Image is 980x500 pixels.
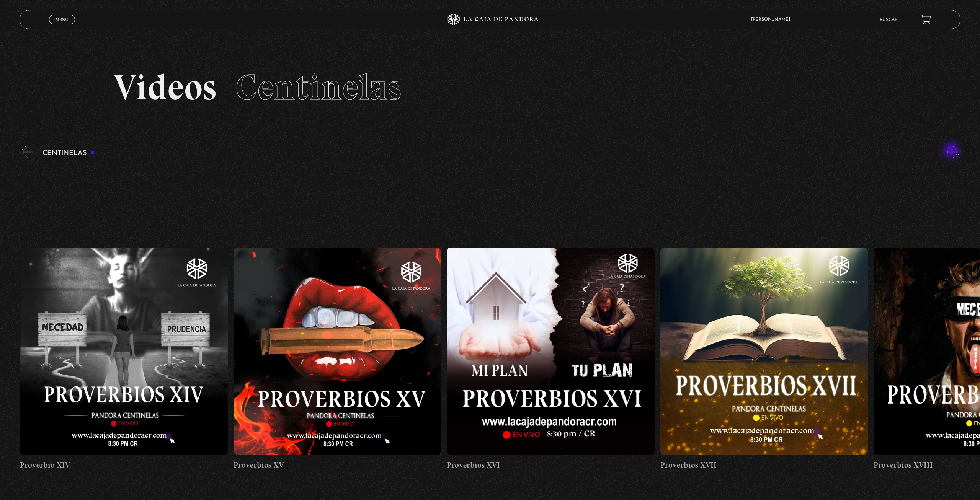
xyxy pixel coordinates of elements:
[447,459,655,471] h4: Proverbios XVI
[234,459,441,471] h4: Proverbios XV
[235,65,401,109] span: Centinelas
[880,18,898,22] a: Buscar
[56,17,68,22] span: Menu
[921,15,931,25] a: View your shopping cart
[114,69,866,106] h2: Videos
[747,17,798,22] span: [PERSON_NAME]
[947,145,961,159] button: Next
[42,150,95,157] h3: Centinelas
[20,459,228,471] h4: Proverbio XIV
[660,459,868,471] h4: Proverbios XVII
[53,24,71,29] span: Cerrar
[20,145,33,159] button: Previous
